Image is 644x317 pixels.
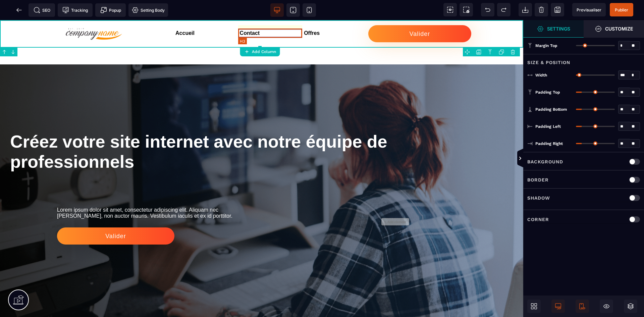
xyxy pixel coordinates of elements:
[443,3,457,16] span: View components
[175,8,240,18] h3: Accueil
[572,3,606,16] span: Preview
[535,72,547,78] span: Width
[10,108,513,155] h1: Créez votre site internet avec notre équipe de professionnels
[57,207,174,224] button: Valider
[132,7,165,13] span: Setting Body
[460,3,473,16] span: Screenshot
[527,194,550,202] p: Shadow
[240,47,280,56] button: Add Column
[61,5,128,21] img: 0e46401d7cf1cabc84698d50b6b0ba7f_Capture_d_%C3%A9cran_2023-08-07_120320-removebg-preview.png
[34,7,50,13] span: SEO
[535,43,557,48] span: Margin Top
[535,124,561,129] span: Padding Left
[527,300,541,313] span: Open Blocks
[600,300,613,313] span: Hide/Show Block
[527,158,563,166] p: Background
[615,7,628,12] span: Publier
[535,141,563,146] span: Padding Right
[523,20,584,38] span: Settings
[535,90,560,95] span: Padding Top
[100,7,121,13] span: Popup
[576,300,589,313] span: Mobile Only
[368,5,471,22] button: Valider
[57,185,324,201] text: Lorem ipsum dolor sit amet, consectetur adipiscing elit. Aliquam nec [PERSON_NAME], non auctor ma...
[535,107,567,112] span: Padding Bottom
[547,26,570,31] strong: Settings
[304,8,368,18] h3: Offres
[252,49,276,54] strong: Add Column
[527,176,549,184] p: Border
[577,7,601,12] span: Previsualiser
[624,300,637,313] span: Open Layers
[62,7,88,13] span: Tracking
[551,300,565,313] span: Desktop Only
[240,8,304,18] h3: Contact
[584,20,644,38] span: Open Style Manager
[523,54,644,66] div: Size & Position
[605,26,633,31] strong: Customize
[527,215,549,223] p: Corner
